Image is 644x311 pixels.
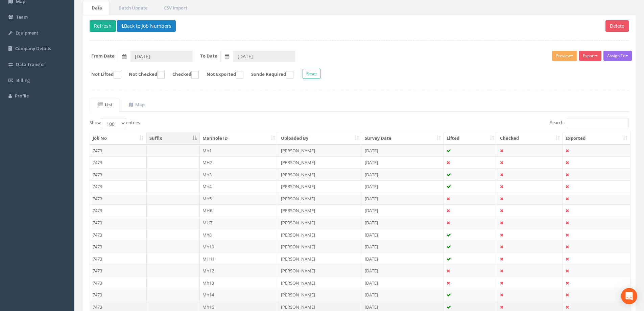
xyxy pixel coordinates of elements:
label: Show entries [90,118,140,128]
td: [DATE] [362,169,444,181]
td: [PERSON_NAME] [278,229,362,241]
button: Back to Job Numbers [117,20,176,32]
a: Map [120,98,152,112]
td: [PERSON_NAME] [278,265,362,277]
td: 7473 [90,180,147,193]
th: Exported: activate to sort column ascending [563,132,630,145]
input: Search: [567,118,629,128]
td: MH7 [200,217,279,229]
span: Data Transfer [16,61,45,67]
td: 7473 [90,265,147,277]
td: 7473 [90,289,147,301]
td: [DATE] [362,265,444,277]
td: 7473 [90,204,147,217]
td: 7473 [90,217,147,229]
label: Not Checked [122,71,165,79]
td: [PERSON_NAME] [278,145,362,157]
td: Mh4 [200,180,279,193]
uib-tab-heading: List [98,102,112,108]
td: 7473 [90,145,147,157]
span: Company Details [15,45,51,51]
td: [PERSON_NAME] [278,253,362,265]
td: Mh13 [200,277,279,289]
label: Search: [550,118,629,128]
span: Profile [15,93,29,99]
label: Not Exported [200,71,243,79]
td: [DATE] [362,241,444,253]
td: [DATE] [362,193,444,205]
th: Uploaded By: activate to sort column ascending [278,132,362,145]
td: MH2 [200,156,279,169]
uib-tab-heading: Map [129,102,145,108]
td: [DATE] [362,229,444,241]
select: Showentries [101,118,126,128]
input: From Date [130,51,192,62]
td: 7473 [90,241,147,253]
a: List [90,98,119,112]
label: From Date [91,53,115,59]
td: Mh12 [200,265,279,277]
td: [PERSON_NAME] [278,277,362,289]
td: [DATE] [362,253,444,265]
th: Suffix: activate to sort column descending [147,132,200,145]
span: Billing [16,77,30,83]
label: Sonde Required [244,71,293,79]
td: MH6 [200,204,279,217]
td: Mh8 [200,229,279,241]
td: [DATE] [362,180,444,193]
td: Mh1 [200,145,279,157]
td: [PERSON_NAME] [278,241,362,253]
td: 7473 [90,169,147,181]
label: To Date [200,53,217,59]
button: Assign To [603,51,632,61]
td: Mh3 [200,169,279,181]
td: [DATE] [362,145,444,157]
th: Manhole ID: activate to sort column ascending [200,132,279,145]
td: 7473 [90,156,147,169]
span: Team [16,14,28,20]
td: [PERSON_NAME] [278,289,362,301]
td: [DATE] [362,277,444,289]
td: [PERSON_NAME] [278,204,362,217]
label: Checked [166,71,199,79]
td: 7473 [90,277,147,289]
td: [PERSON_NAME] [278,156,362,169]
td: MH11 [200,253,279,265]
th: Survey Date: activate to sort column ascending [362,132,444,145]
td: [PERSON_NAME] [278,169,362,181]
td: 7473 [90,193,147,205]
td: [DATE] [362,289,444,301]
input: To Date [233,51,295,62]
td: 7473 [90,229,147,241]
td: [PERSON_NAME] [278,180,362,193]
label: Not Lifted [85,71,121,79]
button: Reset [303,69,320,79]
td: [PERSON_NAME] [278,193,362,205]
th: Lifted: activate to sort column ascending [444,132,498,145]
button: Refresh [90,20,116,32]
a: CSV Import [155,1,194,15]
td: Mh10 [200,241,279,253]
a: Data [83,1,109,15]
button: Preview [552,51,577,61]
td: [DATE] [362,217,444,229]
th: Job No: activate to sort column ascending [90,132,147,145]
button: Delete [605,20,629,32]
th: Checked: activate to sort column ascending [497,132,563,145]
td: Mh14 [200,289,279,301]
span: Equipment [16,30,38,36]
a: Batch Update [110,1,154,15]
td: Mh5 [200,193,279,205]
td: [DATE] [362,204,444,217]
div: Open Intercom Messenger [621,288,637,304]
td: [DATE] [362,156,444,169]
td: 7473 [90,253,147,265]
td: [PERSON_NAME] [278,217,362,229]
button: Export [579,51,601,61]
